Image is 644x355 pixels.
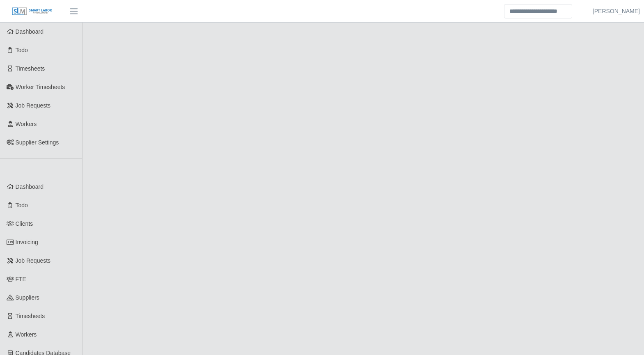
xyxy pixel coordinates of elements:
[16,28,44,35] span: Dashboard
[16,47,28,53] span: Todo
[16,220,33,227] span: Clients
[16,294,39,301] span: Suppliers
[16,102,51,109] span: Job Requests
[16,331,37,338] span: Workers
[16,65,45,72] span: Timesheets
[593,7,640,16] a: [PERSON_NAME]
[16,313,45,319] span: Timesheets
[16,276,26,282] span: FTE
[504,4,572,18] input: Search
[11,7,53,16] img: SLM Logo
[16,139,59,146] span: Supplier Settings
[16,257,51,264] span: Job Requests
[16,202,28,208] span: Todo
[16,121,37,127] span: Workers
[16,239,38,245] span: Invoicing
[16,84,65,90] span: Worker Timesheets
[16,183,44,190] span: Dashboard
